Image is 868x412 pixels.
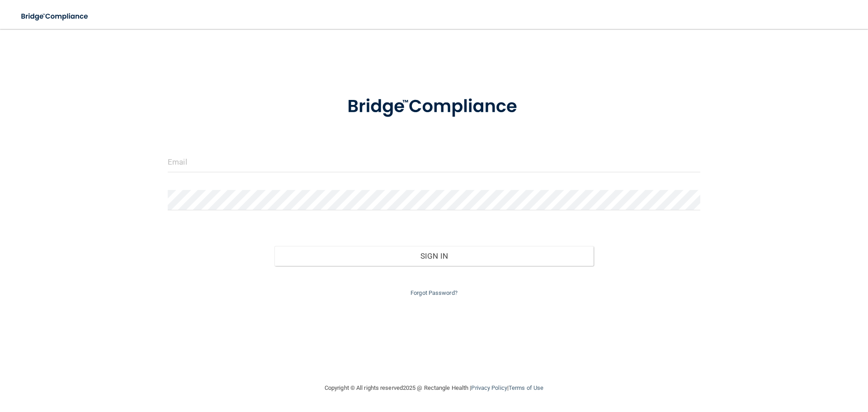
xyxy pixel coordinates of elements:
[269,374,599,403] div: Copyright © All rights reserved 2025 @ Rectangle Health | |
[410,289,458,296] a: Forgot Password?
[509,384,543,391] a: Terms of Use
[168,152,700,172] input: Email
[14,7,97,26] img: bridge_compliance_login_screen.278c3ca4.svg
[471,384,507,391] a: Privacy Policy
[329,83,539,130] img: bridge_compliance_login_screen.278c3ca4.svg
[274,246,594,266] button: Sign In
